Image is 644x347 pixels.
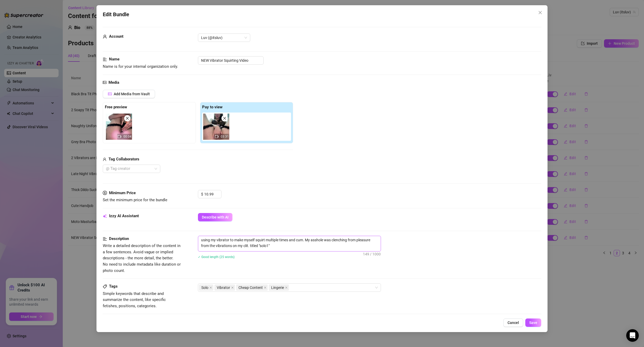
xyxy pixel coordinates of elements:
[108,92,112,96] span: picture
[221,135,229,138] span: 03:31
[109,284,118,289] strong: Tags
[109,191,136,195] strong: Minimum Price
[536,8,544,17] button: Close
[109,236,129,241] strong: Description
[536,10,544,15] span: Close
[198,236,381,250] textarea: using my vibrator to make myself squirt multiple times and cum. My asshole was clenching from ple...
[106,114,132,140] div: 00:04
[198,255,235,259] span: ✓ Good length (25 words)
[106,114,132,140] img: media
[109,80,119,85] strong: Media
[285,286,288,289] span: close
[203,114,229,140] div: 03:31
[103,156,106,163] span: user
[126,116,129,120] span: close
[508,321,519,325] span: Cancel
[103,10,129,19] span: Edit Bundle
[103,291,166,308] span: Simple keywords that describe and summarize the content, like specific fetishes, positions, categ...
[203,114,229,140] img: media
[529,321,537,325] span: Save
[103,284,107,289] span: tag
[103,64,178,69] span: Name is for your internal organization only.
[202,215,229,219] span: Describe with AI
[231,286,234,289] span: close
[503,318,523,327] button: Cancel
[118,135,121,138] span: video-camera
[525,318,541,327] button: Save
[202,105,223,109] strong: Pay to view
[103,236,107,242] span: align-left
[103,33,107,40] span: user
[223,116,226,120] span: close
[198,213,232,221] button: Describe with AI
[103,198,167,202] span: Set the minimum price for the bundle
[238,285,263,290] span: Cheap Content
[271,285,284,290] span: Lingerie
[103,80,106,86] span: picture
[199,284,213,291] span: Solo
[198,56,264,65] input: Enter a name
[109,214,139,218] strong: Izzy AI Assistant
[269,284,289,291] span: Lingerie
[264,286,266,289] span: close
[105,105,127,109] strong: Free preview
[214,284,235,291] span: Vibrator
[538,10,542,15] span: close
[626,329,639,342] div: Open Intercom Messenger
[103,56,107,63] span: align-left
[103,90,155,98] button: Add Media from Vault
[217,285,230,290] span: Vibrator
[201,34,247,42] span: Luv (@itsluv)
[236,284,268,291] span: Cheap Content
[215,135,219,138] span: video-camera
[114,92,150,96] span: Add Media from Vault
[123,135,132,138] span: 00:04
[103,243,181,273] span: Write a detailed description of the content in a few sentences. Avoid vague or implied descriptio...
[103,190,107,196] span: dollar
[109,157,139,161] strong: Tag Collaborators
[201,285,208,290] span: Solo
[209,286,212,289] span: close
[109,57,119,61] strong: Name
[109,34,123,39] strong: Account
